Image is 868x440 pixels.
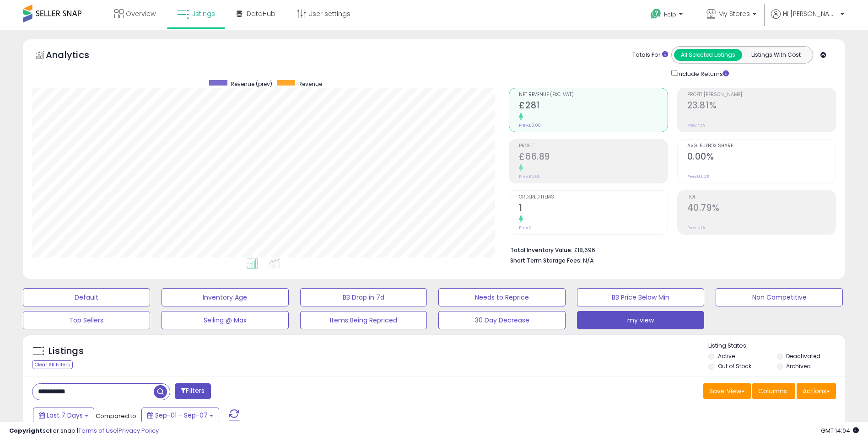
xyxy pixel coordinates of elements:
[23,288,150,306] button: Default
[175,383,210,399] button: Filters
[519,100,667,113] h2: £281
[687,92,836,97] span: Profit [PERSON_NAME]
[438,288,566,306] button: Needs to Reprice
[298,80,322,88] span: Revenue
[771,9,844,30] a: Hi [PERSON_NAME]
[237,5,253,14] div: Tooltip anchor
[300,311,427,329] button: Items Being Repriced
[674,49,742,61] button: All Selected Listings
[687,225,705,231] small: Prev: N/A
[687,100,836,113] h2: 23.81%
[9,426,43,435] strong: Copyright
[687,123,705,128] small: Prev: N/A
[191,9,215,18] span: Listings
[231,80,272,88] span: Revenue (prev)
[687,203,836,215] h2: 40.79%
[438,311,566,329] button: 30 Day Decrease
[47,411,83,420] span: Last 7 Days
[519,92,667,97] span: Net Revenue (Exc. VAT)
[703,383,751,399] button: Save View
[162,311,289,329] button: Selling @ Max
[119,426,159,435] a: Privacy Policy
[126,9,156,18] span: Overview
[650,8,662,20] i: Get Help
[687,195,836,200] span: ROI
[510,246,572,254] b: Total Inventory Value:
[33,408,94,423] button: Last 7 Days
[96,412,138,420] span: Compared to:
[632,51,668,59] div: Totals For
[583,256,594,265] span: N/A
[821,426,859,435] span: 2025-09-15 14:04 GMT
[519,144,667,149] span: Profit
[519,225,532,231] small: Prev: 0
[247,9,275,18] span: DataHub
[49,345,84,358] h5: Listings
[32,360,73,369] div: Clear All Filters
[786,362,811,370] label: Archived
[718,9,750,18] span: My Stores
[783,9,838,18] span: Hi [PERSON_NAME]
[300,288,427,306] button: BB Drop in 7d
[718,362,751,370] label: Out of Stock
[643,1,692,30] a: Help
[758,386,787,396] span: Columns
[716,288,843,306] button: Non Competitive
[797,383,836,399] button: Actions
[687,151,836,164] h2: 0.00%
[519,203,667,215] h2: 1
[519,123,541,128] small: Prev: £0.00
[155,411,208,420] span: Sep-01 - Sep-07
[664,68,740,79] div: Include Returns
[519,195,667,200] span: Ordered Items
[752,383,795,399] button: Columns
[23,311,150,329] button: Top Sellers
[141,408,219,423] button: Sep-01 - Sep-07
[718,352,735,360] label: Active
[742,49,810,61] button: Listings With Cost
[708,342,845,350] p: Listing States:
[162,288,289,306] button: Inventory Age
[687,174,709,179] small: Prev: 0.00%
[577,311,704,329] button: my view
[9,427,159,435] div: seller snap | |
[78,426,117,435] a: Terms of Use
[519,151,667,164] h2: £66.89
[687,144,836,149] span: Avg. Buybox Share
[510,257,582,264] b: Short Term Storage Fees:
[519,174,541,179] small: Prev: £0.00
[510,244,829,255] li: £18,696
[577,288,704,306] button: BB Price Below Min
[664,11,676,18] span: Help
[786,352,820,360] label: Deactivated
[46,48,107,64] h5: Analytics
